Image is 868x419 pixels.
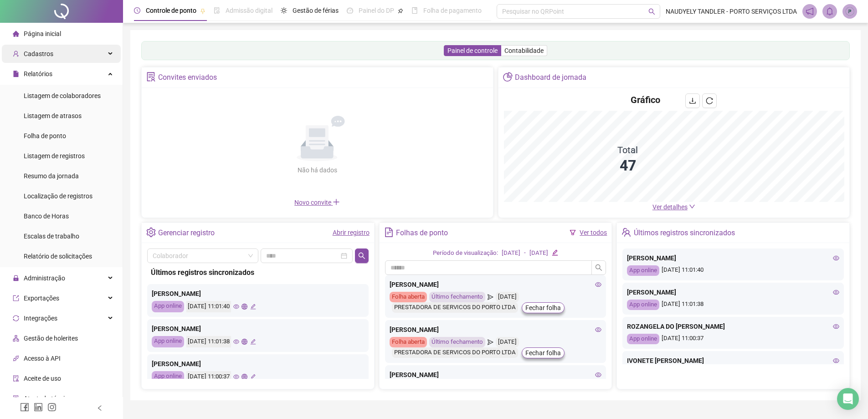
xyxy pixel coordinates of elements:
[250,374,256,380] span: edit
[24,355,61,362] span: Acesso à API
[627,265,659,276] div: App online
[398,8,403,14] span: pushpin
[24,152,85,160] span: Listagem de registros
[233,304,239,310] span: eye
[186,371,231,383] div: [DATE] 11:00:37
[47,403,56,412] span: instagram
[390,337,427,347] div: Folha aberta
[396,225,448,241] div: Folhas de ponto
[384,228,394,237] span: file-text
[13,295,19,301] span: export
[214,7,220,14] span: file-done
[281,7,287,14] span: sun
[359,7,394,14] span: Painel do DP
[24,375,61,382] span: Aceite de uso
[627,265,839,276] div: [DATE] 11:01:40
[294,199,340,206] span: Novo convite
[652,203,695,211] a: Ver detalhes down
[13,335,19,341] span: apartment
[152,359,364,369] div: [PERSON_NAME]
[250,304,256,310] span: edit
[447,47,498,54] span: Painel de controle
[621,228,631,237] span: team
[833,289,839,295] span: eye
[24,274,65,282] span: Administração
[390,292,427,302] div: Folha aberta
[152,336,184,347] div: App online
[634,225,735,241] div: Últimos registros sincronizados
[595,372,601,378] span: eye
[627,253,839,263] div: [PERSON_NAME]
[631,93,660,106] h4: Gráfico
[24,335,78,342] span: Gestão de holerites
[496,337,519,347] div: [DATE]
[24,253,92,260] span: Relatório de solicitações
[13,375,19,382] span: audit
[186,301,231,312] div: [DATE] 11:01:40
[706,97,713,104] span: reload
[13,51,19,57] span: user-add
[522,347,565,358] button: Fechar folha
[24,192,92,200] span: Localização de registros
[390,370,602,380] div: [PERSON_NAME]
[134,7,140,14] span: clock-circle
[525,348,561,358] span: Fechar folha
[24,92,101,99] span: Listagem de colaboradores
[24,233,79,240] span: Escalas de trabalho
[570,229,576,236] span: filter
[158,225,215,241] div: Gerenciar registro
[595,264,602,271] span: search
[627,334,659,344] div: App online
[347,7,353,14] span: dashboard
[24,212,69,220] span: Banco de Horas
[152,289,364,299] div: [PERSON_NAME]
[152,301,184,312] div: App online
[390,325,602,335] div: [PERSON_NAME]
[429,292,485,302] div: Último fechamento
[13,315,19,321] span: sync
[502,248,520,258] div: [DATE]
[20,403,29,412] span: facebook
[390,279,602,290] div: [PERSON_NAME]
[488,337,493,347] span: send
[522,302,565,313] button: Fechar folha
[833,323,839,330] span: eye
[806,7,814,16] span: notification
[24,172,79,180] span: Resumo da jornada
[433,248,498,258] div: Período de visualização:
[241,374,247,380] span: global
[152,324,364,334] div: [PERSON_NAME]
[525,303,561,313] span: Fechar folha
[595,281,601,288] span: eye
[24,295,59,302] span: Exportações
[293,7,339,14] span: Gestão de férias
[411,7,418,14] span: book
[146,228,156,237] span: setting
[833,255,839,261] span: eye
[689,203,695,210] span: down
[580,229,607,236] a: Ver todos
[843,5,857,18] img: 72311
[503,72,513,82] span: pie-chart
[151,267,365,278] div: Últimos registros sincronizados
[146,72,156,82] span: solution
[24,395,72,402] span: Atestado técnico
[13,395,19,402] span: solution
[504,47,544,54] span: Contabilidade
[13,71,19,77] span: file
[200,8,205,14] span: pushpin
[146,7,196,14] span: Controle de ponto
[595,326,601,333] span: eye
[158,70,217,85] div: Convites enviados
[392,347,518,358] div: PRESTADORA DE SERVICOS DO PORTO LTDA
[241,339,247,345] span: global
[627,334,839,344] div: [DATE] 11:00:37
[666,6,797,16] span: NAUDYELY TANDLER - PORTO SERVIÇOS LTDA
[648,8,655,15] span: search
[515,70,586,85] div: Dashboard de jornada
[652,203,688,211] span: Ver detalhes
[24,112,82,119] span: Listagem de atrasos
[627,300,839,310] div: [DATE] 11:01:38
[524,248,526,258] div: -
[429,337,485,347] div: Último fechamento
